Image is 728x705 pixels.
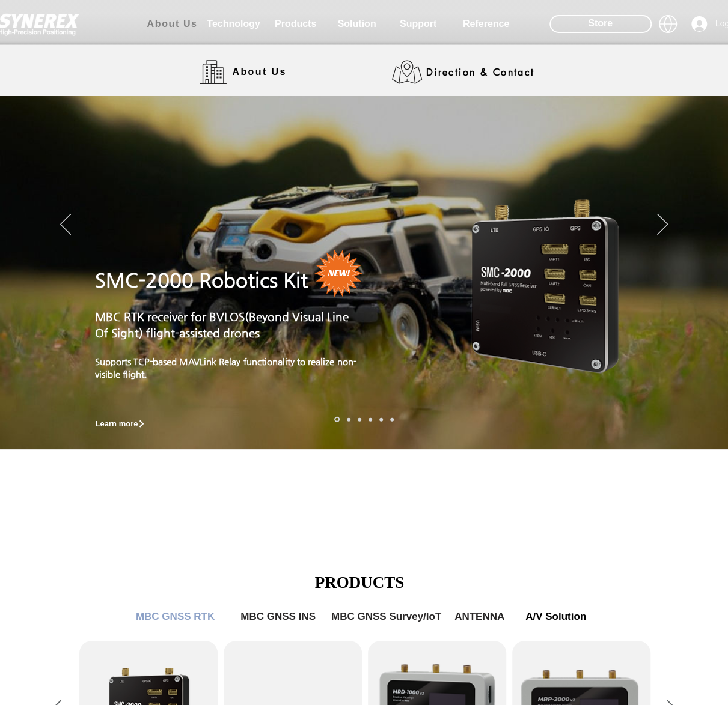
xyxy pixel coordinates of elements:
span: MBC GNSS Survey/IoT [331,611,441,623]
span: PRODUCTS [315,573,405,592]
span: MBC GNSS INS [240,611,316,623]
button: Previous [60,214,71,237]
a: About Us [142,12,203,36]
a: Reference [456,12,516,36]
a: 드론 8 - SMC 2000 [347,417,350,421]
a: About Us [200,60,290,84]
span: cs Kit [260,269,308,292]
a: ANTENNA [450,605,510,629]
span: SMC-2000 Roboti [95,269,260,292]
a: Support [388,12,448,36]
a: Products [266,12,326,36]
a: MBC GNSS RTK [127,605,224,629]
a: Technology [204,12,264,36]
span: Learn more [96,419,138,428]
span: Reference [463,19,509,29]
a: 측량 IoT [358,417,361,421]
a: Direction & Contact [392,60,539,84]
img: 자산 2.png [454,188,632,389]
span: About Us [232,67,286,77]
a: 로봇- SMC 2000 [334,417,340,422]
span: Support [400,19,436,29]
span: MBC RTK receiver for BVLOS(Beyond Visual Line Of Sight) flight-assisted drones [95,310,349,340]
a: 자율주행 [369,417,372,421]
div: Store [549,15,652,33]
span: Technology [207,19,260,29]
a: 로봇 [379,417,383,421]
span: Solution [338,19,376,29]
span: About Us [147,19,198,29]
span: Store [588,17,613,30]
span: ANTENNA [454,611,504,623]
a: MBC GNSS INS [233,605,323,629]
span: Direction & Contact [426,66,535,79]
p: ​ [95,342,356,355]
a: 정밀농업 [390,417,394,421]
nav: Slides [331,417,397,422]
a: MBC GNSS Survey/IoT [329,605,444,629]
span: Products [275,19,316,29]
span: Supports TCP-based MAVLink Relay functionality to realize non-visible flight. [95,356,356,379]
p: ​ [95,294,356,308]
a: Solution [327,12,387,36]
button: Next [657,214,668,237]
span: MBC GNSS RTK [136,611,215,623]
a: Learn more [91,416,151,431]
iframe: Wix Chat [506,327,728,705]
